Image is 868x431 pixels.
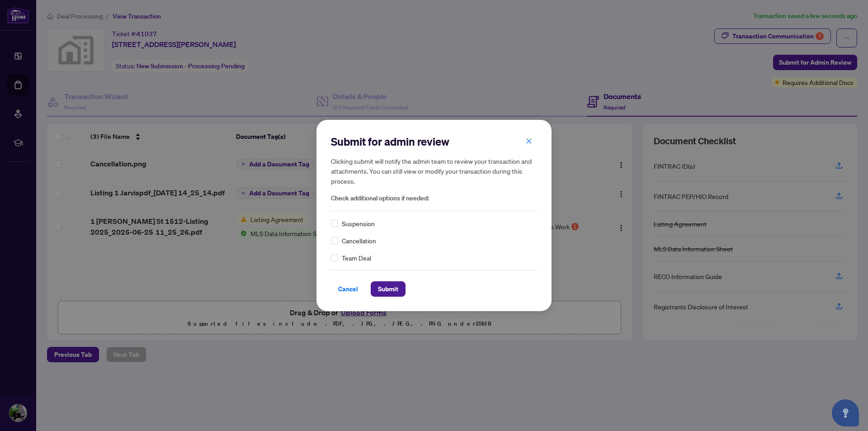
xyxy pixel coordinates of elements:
button: Cancel [331,281,365,297]
span: Check additional options if needed: [331,193,537,204]
span: Cancellation [342,236,376,246]
h2: Submit for admin review [331,134,537,149]
span: Team Deal [342,253,371,263]
h5: Clicking submit will notify the admin team to review your transaction and attachments. You can st... [331,156,537,186]
span: Submit [378,282,398,296]
button: Open asap [832,399,859,426]
span: close [526,138,532,144]
button: Submit [371,281,406,297]
span: Suspension [342,218,375,228]
span: Cancel [338,282,358,296]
